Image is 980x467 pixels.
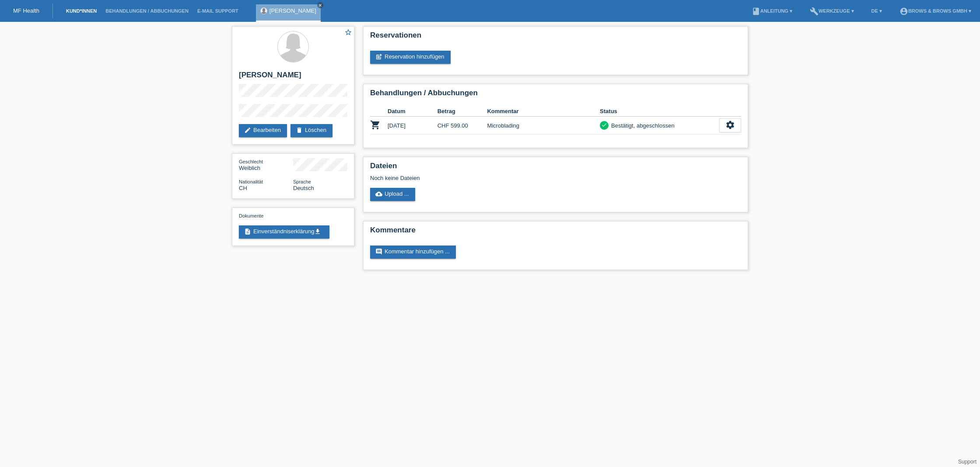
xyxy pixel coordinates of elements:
h2: Behandlungen / Abbuchungen [370,89,741,102]
h2: Kommentare [370,226,741,239]
a: cloud_uploadUpload ... [370,188,415,201]
i: cloud_upload [375,190,382,197]
i: settings [725,120,735,130]
i: close [318,3,322,7]
a: deleteLöschen [290,124,332,137]
th: Status [600,106,719,117]
a: bookAnleitung ▾ [747,8,797,14]
a: buildWerkzeuge ▾ [805,8,858,14]
div: Weiblich [239,158,293,171]
a: Kund*innen [62,8,101,14]
a: editBearbeiten [239,124,287,137]
i: delete [296,127,303,134]
i: star_border [344,28,352,36]
i: edit [244,127,251,134]
a: Support [958,459,976,465]
i: description [244,228,251,235]
td: [DATE] [388,117,437,135]
td: CHF 599.00 [437,117,487,135]
a: close [317,2,323,8]
h2: Reservationen [370,31,741,44]
span: Nationalität [239,179,263,184]
a: post_addReservation hinzufügen [370,51,451,64]
i: build [810,7,819,16]
a: DE ▾ [867,8,886,14]
i: check [601,122,607,128]
i: account_circle [899,7,908,16]
span: Geschlecht [239,159,263,164]
th: Betrag [437,106,487,117]
div: Bestätigt, abgeschlossen [609,121,675,130]
span: Deutsch [293,185,314,191]
i: get_app [314,228,321,235]
div: Noch keine Dateien [370,175,637,181]
i: book [752,7,760,16]
span: Sprache [293,179,311,184]
h2: [PERSON_NAME] [239,71,347,84]
i: POSP00028157 [370,120,381,130]
a: star_border [344,28,352,38]
a: account_circleBrows & Brows GmbH ▾ [895,8,976,14]
span: Dokumente [239,213,263,218]
i: post_add [375,53,382,60]
a: commentKommentar hinzufügen ... [370,246,456,259]
span: Schweiz [239,185,247,191]
h2: Dateien [370,162,741,175]
i: comment [375,248,382,255]
th: Kommentar [487,106,600,117]
th: Datum [388,106,437,117]
td: Microblading [487,117,600,135]
a: E-Mail Support [193,8,243,14]
a: MF Health [13,7,39,14]
a: descriptionEinverständniserklärungget_app [239,225,329,239]
a: Behandlungen / Abbuchungen [101,8,193,14]
a: [PERSON_NAME] [269,7,316,14]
